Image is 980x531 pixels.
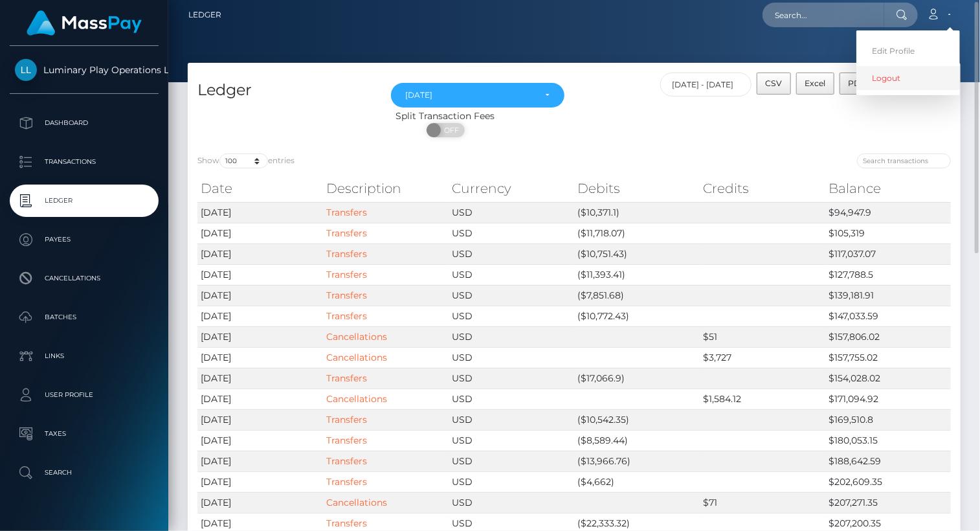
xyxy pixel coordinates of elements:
[449,243,574,264] td: USD
[326,269,367,280] a: Transfers
[188,1,221,28] a: Ledger
[700,492,825,513] td: $71
[825,451,951,471] td: $188,642.59
[10,379,159,411] a: User Profile
[326,517,367,529] a: Transfers
[825,492,951,513] td: $207,271.35
[326,455,367,467] a: Transfers
[449,202,574,223] td: USD
[796,73,834,95] button: Excel
[825,471,951,492] td: $202,609.35
[825,430,951,451] td: $180,053.15
[10,146,159,178] a: Transactions
[700,389,825,409] td: $1,584.12
[197,471,323,492] td: [DATE]
[449,430,574,451] td: USD
[856,39,960,63] a: Edit Profile
[197,347,323,368] td: [DATE]
[326,497,387,508] a: Cancellations
[700,175,825,201] th: Credits
[449,326,574,347] td: USD
[197,223,323,243] td: [DATE]
[757,73,791,95] button: CSV
[326,393,387,405] a: Cancellations
[197,175,323,201] th: Date
[449,175,574,201] th: Currency
[766,78,783,88] span: CSV
[326,207,367,218] a: Transfers
[326,372,367,384] a: Transfers
[574,368,700,389] td: ($17,066.9)
[449,409,574,430] td: USD
[700,347,825,368] td: $3,727
[15,385,153,405] p: User Profile
[825,223,951,243] td: $105,319
[857,153,951,168] input: Search transactions
[219,153,268,168] select: Showentries
[197,153,295,168] label: Show entries
[574,223,700,243] td: ($11,718.07)
[15,191,153,210] p: Ledger
[449,285,574,306] td: USD
[449,389,574,409] td: USD
[449,492,574,513] td: USD
[449,264,574,285] td: USD
[197,243,323,264] td: [DATE]
[15,113,153,133] p: Dashboard
[197,264,323,285] td: [DATE]
[10,457,159,489] a: Search
[15,269,153,288] p: Cancellations
[197,368,323,389] td: [DATE]
[15,152,153,172] p: Transactions
[825,243,951,264] td: $117,037.07
[15,230,153,249] p: Payees
[326,414,367,425] a: Transfers
[27,10,142,36] img: MassPay Logo
[15,308,153,327] p: Batches
[197,492,323,513] td: [DATE]
[574,285,700,306] td: ($7,851.68)
[10,301,159,333] a: Batches
[197,409,323,430] td: [DATE]
[197,430,323,451] td: [DATE]
[825,368,951,389] td: $154,028.02
[574,451,700,471] td: ($13,966.76)
[825,409,951,430] td: $169,510.8
[848,78,865,88] span: PDF
[326,435,367,446] a: Transfers
[574,430,700,451] td: ($8,589.44)
[449,451,574,471] td: USD
[326,331,387,343] a: Cancellations
[326,352,387,363] a: Cancellations
[188,109,703,123] div: Split Transaction Fees
[15,346,153,366] p: Links
[326,310,367,322] a: Transfers
[10,223,159,256] a: Payees
[574,409,700,430] td: ($10,542.35)
[449,223,574,243] td: USD
[15,463,153,482] p: Search
[15,59,37,81] img: Luminary Play Operations Limited
[326,476,367,488] a: Transfers
[825,389,951,409] td: $171,094.92
[825,347,951,368] td: $157,755.02
[197,451,323,471] td: [DATE]
[825,306,951,326] td: $147,033.59
[323,175,449,201] th: Description
[15,424,153,444] p: Taxes
[10,185,159,217] a: Ledger
[574,243,700,264] td: ($10,751.43)
[574,471,700,492] td: ($4,662)
[10,340,159,372] a: Links
[326,227,367,239] a: Transfers
[825,285,951,306] td: $139,181.91
[825,264,951,285] td: $127,788.5
[10,262,159,295] a: Cancellations
[326,289,367,301] a: Transfers
[10,107,159,139] a: Dashboard
[700,326,825,347] td: $51
[449,368,574,389] td: USD
[763,3,884,27] input: Search...
[449,306,574,326] td: USD
[197,326,323,347] td: [DATE]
